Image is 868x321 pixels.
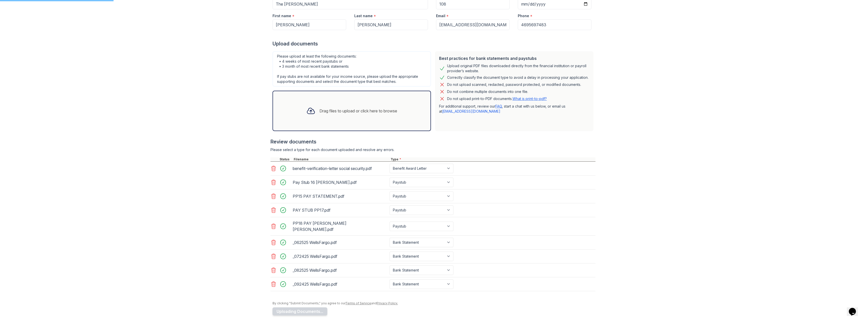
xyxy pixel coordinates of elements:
div: Upload original PDF files downloaded directly from the financial institution or payroll provider’... [447,63,589,73]
div: _062525 WellsFargo.pdf [293,238,388,246]
button: Uploading Documents... [273,307,327,315]
p: Do not upload print-to-PDF documents. [447,96,547,101]
div: PP18 PAY [PERSON_NAME] [PERSON_NAME].pdf [293,219,388,233]
label: Email [436,13,445,18]
div: _092425 WellsFargo.pdf [293,280,388,288]
div: PP15 PAY STATEMENT.pdf [293,192,388,200]
a: FAQ [495,104,502,108]
div: Status [279,157,293,161]
a: Privacy Policy. [377,301,398,305]
div: Correctly classify the document type to avoid a delay in processing your application. [447,75,588,81]
div: Pay Stub 16 [PERSON_NAME].pdf [293,178,388,186]
div: _082525 WellsFargo.pdf [293,266,388,274]
div: Upload documents [273,40,595,47]
a: [EMAIL_ADDRESS][DOMAIN_NAME] [442,109,500,113]
div: PAY STUB PP17.pdf [293,206,388,214]
label: Phone [518,13,529,18]
div: Filename [293,157,390,161]
a: What is print-to-pdf? [512,96,547,101]
div: Drag files to upload or click here to browse [319,108,397,114]
iframe: chat widget [847,301,863,316]
div: Best practices for bank statements and paystubs [439,55,589,61]
div: Please select a type for each document uploaded and resolve any errors. [270,147,595,152]
label: Last name [354,13,373,18]
a: Terms of Service [345,301,371,305]
div: Review documents [270,138,595,145]
div: benefit-verification-letter social security.pdf [293,164,388,172]
div: _072425 WellsFargo.pdf [293,252,388,260]
div: Do not upload scanned, redacted, password protected, or modified documents. [447,82,581,88]
div: Type [390,157,595,161]
label: First name [273,13,291,18]
div: By clicking "Submit Documents," you agree to our and [273,301,595,305]
p: For additional support, review our , start a chat with us below, or email us at [439,104,589,114]
div: Please upload at least the following documents: • 4 weeks of most recent paystubs or • 3 month of... [273,51,431,87]
div: Do not combine multiple documents into one file. [447,89,528,95]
